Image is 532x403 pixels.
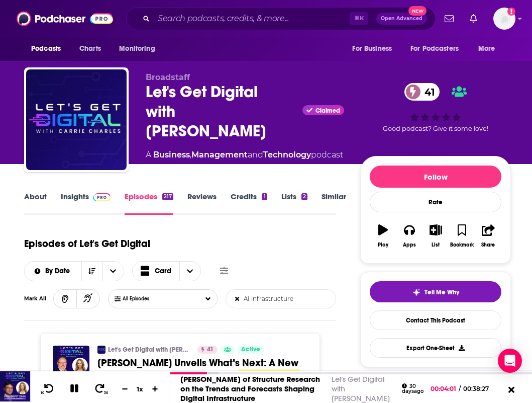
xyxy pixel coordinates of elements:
[432,242,440,248] div: List
[450,242,474,248] div: Bookmark
[191,150,248,159] a: Management
[461,385,499,392] span: 00:38:27
[231,192,267,215] a: Credits1
[132,261,201,281] button: Choose View
[376,13,427,25] button: Open AdvancedNew
[197,346,218,354] a: 41
[153,150,190,159] a: Business
[424,288,459,296] span: Tell Me Why
[459,385,461,392] span: /
[352,42,392,56] span: For Business
[154,11,350,27] input: Search podcasts, credits, & more...
[315,108,340,113] span: Claimed
[412,288,420,296] img: tell me why sparkle
[126,7,436,30] div: Search podcasts, credits, & more...
[281,192,307,215] a: Lists2
[332,374,390,403] a: Let's Get Digital with [PERSON_NAME]
[322,192,346,215] a: Similar
[187,192,217,215] a: Reviews
[180,374,320,403] a: [PERSON_NAME] of Structure Research on the Trends and Forecasts Shaping Digital Infrastructure
[350,12,368,25] span: ⌘ K
[104,391,108,395] span: 30
[155,268,171,275] span: Card
[449,218,475,254] button: Bookmark
[97,357,307,382] a: [PERSON_NAME] Unveils What’s Next: A New Brand and the Future of DigitalInfrastructure
[73,39,107,58] a: Charts
[146,149,343,161] div: A podcast
[108,346,191,354] a: Let's Get Digital with [PERSON_NAME]
[370,338,501,358] button: Export One-Sheet
[238,369,300,382] span: Infrastructure
[404,39,473,58] button: open menu
[408,6,427,16] span: New
[360,72,511,143] div: 41Good podcast? Give it some love!
[301,193,307,200] div: 2
[370,166,501,188] button: Follow
[381,16,422,21] span: Open Advanced
[396,218,422,254] button: Apps
[125,192,173,215] a: Episodes217
[507,8,515,16] svg: Add a profile image
[24,39,74,58] button: open menu
[97,346,105,354] img: Let's Get Digital with Carrie Charles
[493,8,515,30] img: User Profile
[162,193,173,200] div: 217
[132,385,149,393] div: 1 x
[119,42,155,56] span: Monitoring
[478,42,495,56] span: More
[93,193,111,201] img: Podchaser Pro
[370,310,501,330] a: Contact This Podcast
[466,10,481,27] a: Show notifications dropdown
[493,8,515,30] button: Show profile menu
[383,125,488,132] span: Good podcast? Give it some love!
[493,8,515,30] span: Logged in as Isabellaoidem
[81,262,102,281] button: Sort Direction
[79,42,101,56] span: Charts
[237,346,264,354] a: Active
[24,296,53,301] div: Mark All
[263,150,311,159] a: Technology
[345,39,404,58] button: open menu
[370,218,396,254] button: Play
[190,150,191,159] span: ,
[97,357,298,382] span: [PERSON_NAME] Unveils What’s Next: A New Brand and the Future of Digital
[146,72,190,82] span: Broadstaff
[24,237,150,250] h1: Episodes of Let's Get Digital
[248,150,263,159] span: and
[53,346,89,382] img: Jeff Mucci Unveils What’s Next: A New Brand and the Future of Digital Infrastructure
[61,192,111,215] a: InsightsPodchaser Pro
[262,193,267,200] div: 1
[431,385,459,392] span: 00:04:01
[498,349,522,373] div: Open Intercom Messenger
[24,261,124,281] h2: Choose List sort
[414,83,440,101] span: 41
[402,383,423,394] div: 30 days ago
[370,281,501,302] button: tell me why sparkleTell Me Why
[17,9,113,28] img: Podchaser - Follow, Share and Rate Podcasts
[404,83,440,101] a: 41
[207,345,214,355] span: 41
[378,242,388,248] div: Play
[102,262,124,281] button: open menu
[471,39,508,58] button: open menu
[422,218,449,254] button: List
[441,10,458,27] a: Show notifications dropdown
[481,242,495,248] div: Share
[410,42,459,56] span: For Podcasters
[370,192,501,212] div: Rate
[45,268,73,275] span: By Date
[403,242,416,248] div: Apps
[41,391,44,395] span: 10
[26,69,127,170] img: Let's Get Digital with Carrie Charles
[91,382,110,395] button: 30
[39,382,58,395] button: 10
[241,345,260,355] span: Active
[108,289,218,308] button: Choose List Listened
[25,268,81,275] button: open menu
[112,39,168,58] button: open menu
